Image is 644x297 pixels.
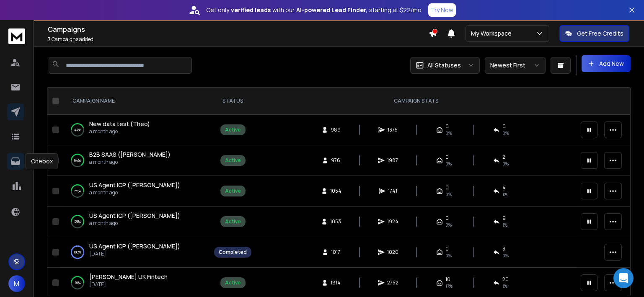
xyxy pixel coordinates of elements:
p: a month ago [89,159,171,165]
td: 44%New data test (Theo)a month ago [62,115,209,145]
div: Onebox [26,153,58,169]
p: a month ago [89,220,180,227]
th: CAMPAIGN NAME [62,88,209,115]
span: 1020 [387,249,398,256]
span: 0 [502,123,506,130]
p: 64 % [74,156,81,165]
td: 52%US Agent ICP ([PERSON_NAME])a month ago [62,176,209,207]
p: 51 % [75,279,81,287]
span: 0 [445,245,449,252]
p: [DATE] [89,251,180,257]
p: Get only with our starting at $22/mo [206,6,422,14]
strong: verified leads [231,6,271,14]
span: 0 % [502,252,509,259]
span: 3 [502,245,505,252]
span: 1053 [330,218,341,225]
span: 7 [48,36,51,43]
p: a month ago [89,189,180,196]
span: 1924 [387,218,398,225]
span: 0 [445,184,449,191]
span: 1017 [331,249,340,256]
div: Completed [219,249,247,256]
div: Active [225,279,241,286]
button: M [8,275,25,292]
p: My Workspace [471,29,515,38]
a: New data test (Theo) [89,120,150,128]
div: Active [225,157,241,164]
img: logo [8,28,25,44]
div: Active [225,218,241,225]
strong: AI-powered Lead Finder, [296,6,367,14]
span: 0 [445,123,449,130]
th: CAMPAIGN STATS [256,88,576,115]
td: 64%B2B SAAS ([PERSON_NAME])a month ago [62,145,209,176]
span: 0% [445,191,452,198]
a: US Agent ICP ([PERSON_NAME]) [89,212,180,220]
span: US Agent ICP ([PERSON_NAME]) [89,181,180,189]
p: Try Now [431,6,453,14]
span: 1375 [388,127,398,133]
span: 0 [445,215,449,222]
div: Open Intercom Messenger [613,268,634,288]
p: 52 % [74,187,81,195]
button: Newest First [485,57,546,74]
button: Add New [582,55,631,72]
span: 2 [502,154,505,160]
span: 0% [445,160,452,167]
span: 0% [445,130,452,137]
span: 1741 [388,188,397,194]
span: US Agent ICP ([PERSON_NAME]) [89,242,180,250]
td: 100%US Agent ICP ([PERSON_NAME])[DATE] [62,237,209,268]
span: 0% [445,252,452,259]
span: 1054 [330,188,341,194]
span: 17 % [445,283,453,289]
h1: Campaigns [48,24,429,34]
button: Get Free Credits [559,25,629,42]
td: 59%US Agent ICP ([PERSON_NAME])a month ago [62,207,209,237]
span: 0 % [502,130,509,137]
a: [PERSON_NAME] UK Fintech [89,273,168,281]
span: 2752 [387,279,398,286]
button: Try Now [428,3,456,17]
p: 59 % [74,217,81,226]
p: Get Free Credits [577,29,623,38]
span: 0 % [502,160,509,167]
span: 989 [331,127,341,133]
span: B2B SAAS ([PERSON_NAME]) [89,150,171,158]
span: 1814 [331,279,341,286]
span: 976 [331,157,340,164]
span: 1 % [502,283,507,289]
a: US Agent ICP ([PERSON_NAME]) [89,181,180,189]
a: US Agent ICP ([PERSON_NAME]) [89,242,180,251]
p: 44 % [74,126,81,134]
p: [DATE] [89,281,168,288]
div: Active [225,127,241,133]
span: 0 [445,154,449,160]
span: 20 [502,276,509,283]
span: [PERSON_NAME] UK Fintech [89,273,168,281]
p: All Statuses [427,61,461,70]
p: a month ago [89,128,150,135]
span: 4 [502,184,506,191]
span: 9 [502,215,506,222]
span: 10 [445,276,450,283]
div: Active [225,188,241,194]
span: 1 % [502,222,507,228]
span: 0% [445,222,452,228]
p: 100 % [74,248,81,256]
span: 1 % [502,191,507,198]
th: STATUS [209,88,256,115]
p: Campaigns added [48,36,429,43]
a: B2B SAAS ([PERSON_NAME]) [89,150,171,159]
span: 1987 [387,157,398,164]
